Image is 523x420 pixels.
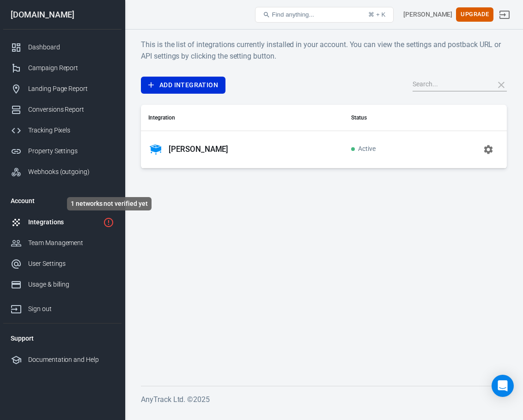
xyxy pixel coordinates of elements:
div: Integrations [28,217,99,227]
li: Account [3,190,122,212]
a: Team Management [3,233,122,253]
th: Integration [141,105,344,131]
div: Webhooks (outgoing) [28,167,114,177]
a: Conversions Report [3,99,122,120]
a: Property Settings [3,141,122,162]
div: Usage & billing [28,280,114,289]
th: Status [344,105,427,131]
a: Campaign Report [3,58,122,78]
div: Sign out [28,304,114,314]
div: Tracking Pixels [28,126,114,135]
h6: AnyTrack Ltd. © 2025 [141,394,507,405]
div: Landing Page Report [28,84,114,94]
img: Sam Cart [148,142,163,157]
button: Upgrade [456,7,493,22]
button: Find anything...⌘ + K [255,7,394,23]
div: Documentation and Help [28,355,114,365]
div: Team Management [28,238,114,248]
p: [PERSON_NAME] [169,144,228,154]
a: Tracking Pixels [3,120,122,141]
div: Open Intercom Messenger [492,375,514,397]
a: Sign out [493,4,516,26]
a: Add Integration [141,77,225,94]
svg: 1 networks not verified yet [103,217,114,228]
a: Integrations [3,212,122,233]
span: Find anything... [272,11,314,18]
div: Campaign Report [28,63,114,73]
a: Usage & billing [3,274,122,295]
div: Conversions Report [28,105,114,114]
span: Active [351,145,376,153]
a: User Settings [3,253,122,274]
div: ⌘ + K [368,11,385,18]
a: Sign out [3,295,122,319]
a: Landing Page Report [3,78,122,99]
div: [DOMAIN_NAME] [3,11,122,19]
a: Dashboard [3,37,122,58]
div: Dashboard [28,42,114,52]
a: Webhooks (outgoing) [3,162,122,182]
input: Search... [413,79,487,91]
h6: This is the list of integrations currently installed in your account. You can view the settings a... [141,39,507,62]
div: User Settings [28,259,114,269]
li: Support [3,327,122,349]
div: Property Settings [28,146,114,156]
div: Account id: j9Cy1dVm [403,10,452,19]
div: 1 networks not verified yet [67,197,152,210]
